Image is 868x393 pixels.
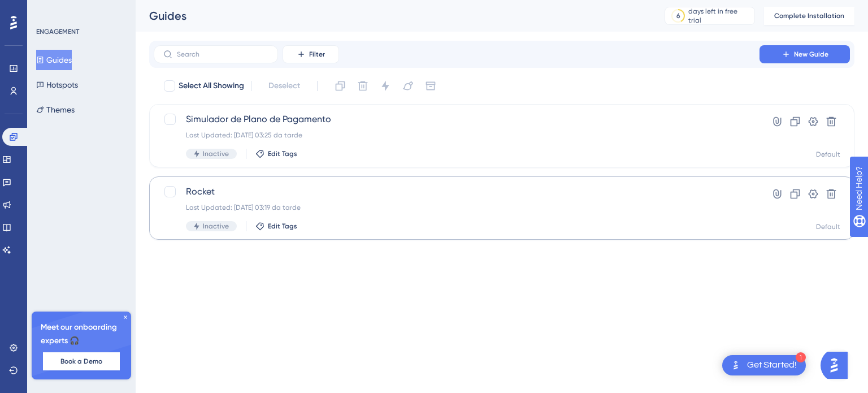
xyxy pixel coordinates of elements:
[268,79,300,93] span: Deselect
[688,7,751,25] div: days left in free trial
[729,359,743,372] img: launcher-image-alternative-text
[258,76,310,96] button: Deselect
[60,357,102,366] span: Book a Demo
[186,185,727,198] span: Rocket
[309,50,325,59] span: Filter
[203,149,229,158] span: Inactive
[268,222,297,231] span: Edit Tags
[764,7,854,25] button: Complete Installation
[186,131,727,140] div: Last Updated: [DATE] 03:25 da tarde
[27,3,71,16] span: Need Help?
[722,355,806,375] div: Open Get Started! checklist, remaining modules: 1
[255,222,297,231] button: Edit Tags
[255,149,297,158] button: Edit Tags
[36,27,79,36] div: ENGAGEMENT
[747,359,797,372] div: Get Started!
[36,75,78,95] button: Hotspots
[283,45,339,63] button: Filter
[203,222,229,231] span: Inactive
[821,348,854,382] iframe: UserGuiding AI Assistant Launcher
[177,50,268,58] input: Search
[796,352,806,362] div: 1
[36,100,75,120] button: Themes
[41,321,122,348] span: Meet our onboarding experts 🎧
[794,50,828,59] span: New Guide
[268,149,297,158] span: Edit Tags
[676,11,680,20] div: 6
[816,222,840,231] div: Default
[36,50,72,70] button: Guides
[179,79,244,93] span: Select All Showing
[186,113,727,126] span: Simulador de Plano de Pagamento
[43,352,120,370] button: Book a Demo
[816,150,840,159] div: Default
[149,8,636,24] div: Guides
[759,45,850,63] button: New Guide
[186,203,727,212] div: Last Updated: [DATE] 03:19 da tarde
[774,11,844,20] span: Complete Installation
